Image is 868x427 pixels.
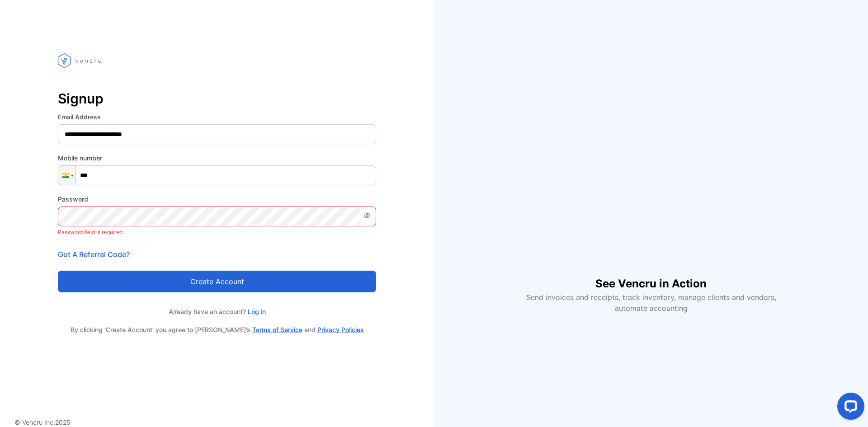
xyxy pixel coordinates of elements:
[521,292,781,314] p: Send invoices and receipts, track inventory, manage clients and vendors, automate accounting
[58,226,376,238] p: Password field is required
[58,88,376,109] p: Signup
[58,325,376,334] p: By clicking ‘Create Account’ you agree to [PERSON_NAME]’s and
[58,307,376,316] p: Already have an account?
[58,112,376,122] label: Email Address
[58,36,103,85] img: vencru logo
[246,308,266,315] a: Log in
[317,326,364,333] a: Privacy Policies
[595,261,707,292] h1: See Vencru in Action
[58,194,376,204] label: Password
[830,389,868,427] iframe: LiveChat chat widget
[520,114,782,261] iframe: YouTube video player
[58,271,376,292] button: Create account
[58,249,376,260] p: Got A Referral Code?
[252,326,302,333] a: Terms of Service
[58,166,75,185] div: India: + 91
[58,153,376,163] label: Mobile number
